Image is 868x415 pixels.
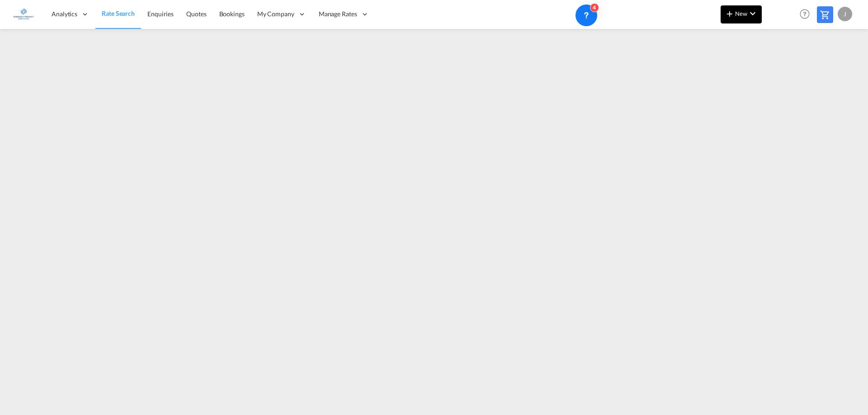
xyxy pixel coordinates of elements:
div: J [838,7,852,21]
span: Manage Rates [319,9,357,19]
span: Rate Search [102,9,135,17]
span: Help [797,6,812,22]
span: New [724,10,758,17]
div: Help [797,6,817,23]
span: My Company [257,9,294,19]
span: Bookings [219,10,245,18]
md-icon: icon-chevron-down [747,8,758,19]
img: e1326340b7c511ef854e8d6a806141ad.jpg [14,4,34,24]
span: Enquiries [147,10,174,18]
button: icon-plus 400-fgNewicon-chevron-down [721,5,762,23]
span: Quotes [186,10,206,18]
span: Analytics [52,9,77,19]
md-icon: icon-plus 400-fg [724,8,735,19]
